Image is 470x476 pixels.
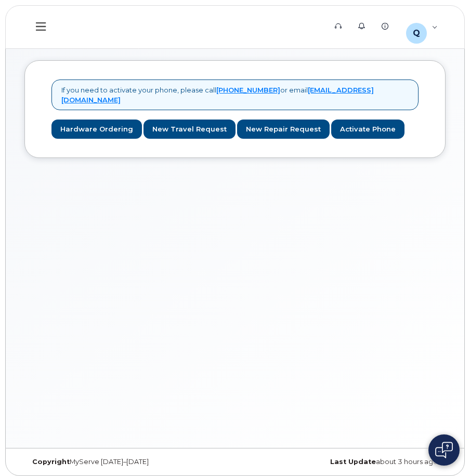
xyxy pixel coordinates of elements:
[51,120,142,139] a: Hardware Ordering
[331,120,404,139] a: Activate Phone
[61,86,374,104] a: [EMAIL_ADDRESS][DOMAIN_NAME]
[235,458,446,466] div: about 3 hours ago
[32,458,70,466] strong: Copyright
[330,458,376,466] strong: Last Update
[143,120,236,139] a: New Travel Request
[435,442,453,458] img: Open chat
[24,458,235,466] div: MyServe [DATE]–[DATE]
[61,85,409,104] p: If you need to activate your phone, please call or email
[216,86,280,94] a: [PHONE_NUMBER]
[237,120,330,139] a: New Repair Request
